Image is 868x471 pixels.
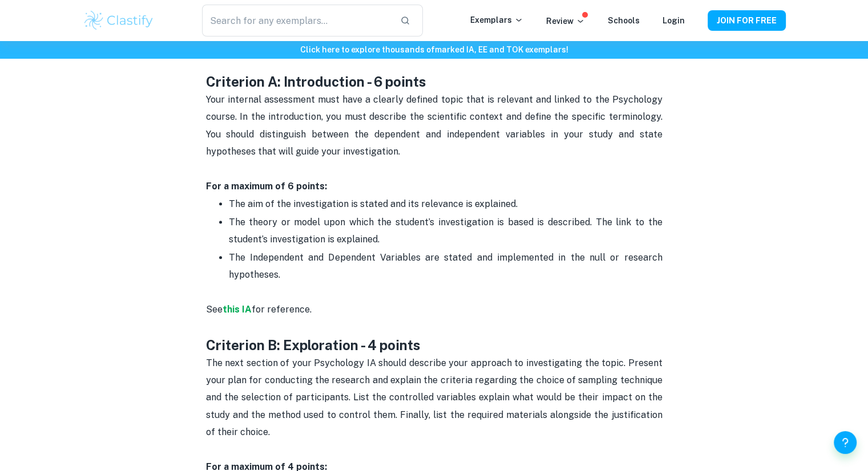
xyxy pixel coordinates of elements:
[608,16,640,25] a: Schools
[834,431,857,454] button: Help and Feedback
[83,9,155,32] img: Clastify logo
[708,10,786,31] button: JOIN FOR FREE
[206,304,223,315] span: See
[229,217,665,245] span: The theory or model upon which the student’s investigation is based is described. The link to the...
[206,358,665,438] span: The next section of your Psychology IA should describe your approach to investigating the topic. ...
[206,74,426,90] strong: Criterion A: Introduction - 6 points
[546,15,585,27] p: Review
[2,43,866,56] h6: Click here to explore thousands of marked IA, EE and TOK exemplars !
[252,304,312,315] span: for reference.
[663,16,685,25] a: Login
[229,198,518,209] span: The aim of the investigation is stated and its relevance is explained.
[229,252,665,280] span: The Independent and Dependent Variables are stated and implemented in the null or research hypoth...
[206,337,421,353] strong: Criterion B: Exploration - 4 points
[470,14,523,26] p: Exemplars
[202,5,390,36] input: Search for any exemplars...
[206,94,665,157] span: Your internal assessment must have a clearly defined topic that is relevant and linked to the Psy...
[206,181,327,192] strong: For a maximum of 6 points:
[223,304,252,315] a: this IA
